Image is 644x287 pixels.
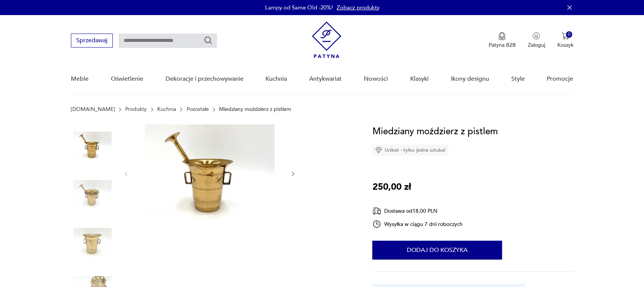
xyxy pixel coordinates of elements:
p: Miedziany moździerz z pistlem [219,106,291,112]
a: Promocje [547,64,573,94]
a: Sprzedawaj [71,38,113,44]
button: Zaloguj [527,32,545,49]
img: Zdjęcie produktu Miedziany moździerz z pistlem [71,173,114,216]
div: 0 [566,31,572,38]
a: Ikony designu [451,64,489,94]
a: Dekoracje i przechowywanie [165,64,243,94]
div: Dostawa od 18,00 PLN [372,206,463,216]
img: Zdjęcie produktu Miedziany moździerz z pistlem [71,124,114,167]
button: Sprzedawaj [71,34,113,48]
a: Meble [71,64,89,94]
a: Oświetlenie [111,64,143,94]
a: Zobacz produkty [337,4,379,11]
a: Ikona medaluPatyna B2B [488,32,515,49]
h1: Miedziany moździerz z pistlem [372,124,497,139]
img: Zdjęcie produktu Miedziany moździerz z pistlem [71,221,114,264]
a: [DOMAIN_NAME] [71,106,115,112]
a: Nowości [364,64,388,94]
button: Patyna B2B [488,32,515,49]
div: Wysyłka w ciągu 7 dni roboczych [372,219,463,229]
p: Koszyk [557,41,573,49]
p: Zaloguj [527,41,545,49]
a: Klasyki [410,64,429,94]
p: Patyna B2B [488,41,515,49]
button: 0Koszyk [557,32,573,49]
button: Dodaj do koszyka [372,241,502,259]
img: Patyna - sklep z meblami i dekoracjami vintage [312,21,341,58]
img: Ikona diamentu [375,147,382,153]
p: Lampy od Same Old -20%! [265,4,333,11]
img: Ikona medalu [498,32,506,40]
button: Szukaj [204,36,213,45]
a: Kuchnia [157,106,176,112]
a: Pozostałe [186,106,209,112]
p: 250,00 zł [372,180,411,194]
img: Ikonka użytkownika [532,32,540,40]
img: Zdjęcie produktu Miedziany moździerz z pistlem [137,124,282,221]
img: Ikona koszyka [561,32,569,40]
a: Style [511,64,524,94]
div: Unikat - tylko jedna sztuka! [372,144,448,156]
a: Produkty [125,106,147,112]
a: Kuchnia [265,64,287,94]
a: Antykwariat [309,64,342,94]
img: Ikona dostawy [372,206,381,216]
